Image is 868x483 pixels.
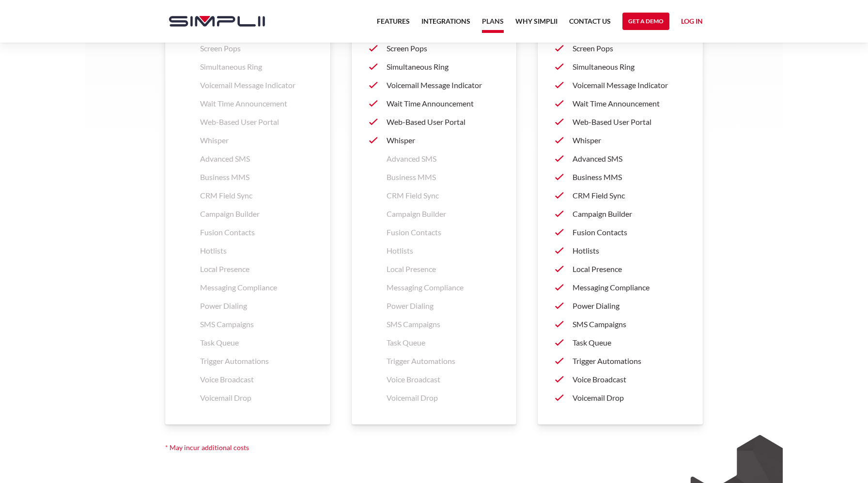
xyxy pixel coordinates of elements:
p: Wait Time Announcement [387,98,499,109]
a: Voicemail Drop [555,389,685,407]
a: Why Simplii [515,15,558,33]
p: Local Presence [387,263,499,275]
p: Voicemail Message Indicator [573,79,685,91]
p: Web-Based User Portal [387,116,499,128]
a: Power Dialing [555,297,685,315]
a: Voicemail Message Indicator [369,76,499,94]
p: Business MMS [200,171,313,183]
p: Voicemail Drop [387,392,499,404]
p: Messaging Compliance [387,282,499,293]
p: Hotlists [387,245,499,257]
p: Voicemail Drop [573,392,685,404]
p: Whisper [573,135,685,146]
a: Plans [482,15,504,33]
a: SMS Campaigns [555,315,685,333]
a: Fusion Contacts [555,223,685,241]
a: Messaging Compliance [555,278,685,297]
p: Campaign Builder [387,208,499,220]
p: CRM Field Sync [387,190,499,201]
a: Whisper [555,131,685,150]
p: Advanced SMS [573,153,685,165]
a: Simultaneous Ring [555,58,685,76]
p: Power Dialing [573,300,685,312]
p: Screen Pops [200,43,313,54]
p: Task Queue [573,337,685,348]
p: Wait Time Announcement [573,98,685,109]
p: Trigger Automations [200,355,313,367]
p: Screen Pops [573,43,685,54]
p: CRM Field Sync [573,190,685,201]
p: Task Queue [387,337,499,348]
a: Integrations [421,15,470,33]
a: Local Presence [555,260,685,278]
a: Wait Time Announcement [555,94,685,113]
p: Simultaneous Ring [387,61,499,73]
img: Simplii [169,16,265,27]
a: Campaign Builder [555,205,685,223]
p: Web-Based User Portal [573,116,685,128]
p: SMS Campaigns [387,318,499,330]
p: Simultaneous Ring [573,61,685,73]
p: Web-Based User Portal [200,116,313,128]
a: Task Queue [555,333,685,352]
p: Simultaneous Ring [200,61,313,73]
p: Trigger Automations [387,355,499,367]
p: Campaign Builder [200,208,313,220]
a: Trigger Automations [555,352,685,370]
p: Power Dialing [200,300,313,312]
p: Voice Broadcast [573,374,685,385]
a: Screen Pops [369,39,499,58]
p: Hotlists [200,245,313,257]
a: Contact US [569,15,611,33]
a: Web-Based User Portal [369,113,499,131]
a: Business MMS [555,168,685,186]
p: Advanced SMS [387,153,499,165]
p: Voicemail Drop [200,392,313,404]
p: Task Queue [200,337,313,348]
a: Screen Pops [555,39,685,58]
p: SMS Campaigns [200,318,313,330]
a: Whisper [369,131,499,150]
a: Log in [681,15,703,30]
p: Wait Time Announcement [200,98,313,109]
p: Fusion Contacts [387,226,499,238]
p: Advanced SMS [200,153,313,165]
p: Campaign Builder [573,208,685,220]
p: Voice Broadcast [387,374,499,385]
p: Messaging Compliance [200,282,313,293]
a: Voice Broadcast [555,370,685,389]
p: Local Presence [200,263,313,275]
p: Screen Pops [387,43,499,54]
p: Whisper [387,135,499,146]
p: Whisper [200,135,313,146]
p: Local Presence [573,263,685,275]
a: Web-Based User Portal [555,113,685,131]
p: Messaging Compliance [573,282,685,293]
p: Voice Broadcast [200,374,313,385]
a: Advanced SMS [555,150,685,168]
a: Simultaneous Ring [369,58,499,76]
a: Get a Demo [622,13,669,30]
p: Business MMS [573,171,685,183]
p: SMS Campaigns [573,318,685,330]
a: Wait Time Announcement [369,94,499,113]
a: Hotlists [555,241,685,260]
a: Features [377,15,410,33]
p: Trigger Automations [573,355,685,367]
a: CRM Field Sync [555,186,685,205]
p: Business MMS [387,171,499,183]
p: Hotlists [573,245,685,257]
p: Fusion Contacts [573,226,685,238]
p: Voicemail Message Indicator [387,79,499,91]
p: Voicemail Message Indicator [200,79,313,91]
p: Power Dialing [387,300,499,312]
p: CRM Field Sync [200,190,313,201]
a: Voicemail Message Indicator [555,76,685,94]
p: Fusion Contacts [200,226,313,238]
